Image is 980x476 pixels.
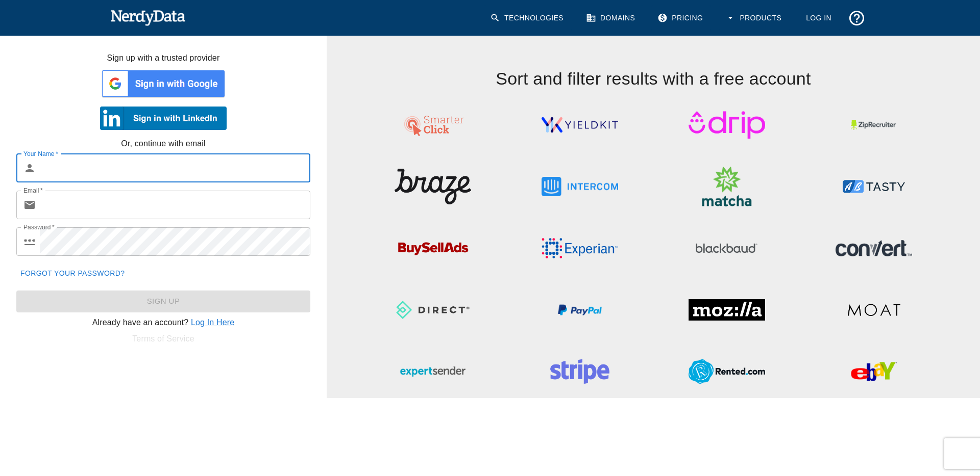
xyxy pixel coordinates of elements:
img: Matcha [689,164,765,209]
img: Moat [836,287,912,333]
img: Convert [836,225,912,271]
img: BuySellAds [395,225,471,271]
img: Stripe [542,349,618,394]
img: Experian [542,225,618,271]
img: Mozilla [689,287,765,333]
img: YieldKit [542,102,618,148]
a: Terms of Service [132,334,194,343]
a: Pricing [651,5,711,31]
a: Technologies [484,5,572,31]
img: PayPal [542,287,618,333]
label: Your Name [23,149,58,158]
img: Intercom [542,164,618,209]
img: eBay [836,349,912,394]
img: Braze [395,164,471,209]
label: Password [23,223,55,231]
h4: Sort and filter results with a free account [359,36,947,90]
button: Support and Documentation [844,5,870,31]
img: Rented [689,349,765,394]
img: Direct [395,287,471,333]
a: Domains [580,5,643,31]
img: SmarterClick [395,102,471,148]
a: Log In [798,5,840,31]
img: NerdyData.com [110,7,185,28]
img: ExpertSender [395,349,471,394]
label: Email [23,186,43,195]
button: Products [719,5,790,31]
img: Drip [689,102,765,148]
img: Blackbaud [689,225,765,271]
a: Forgot your password? [16,264,129,283]
img: ZipRecruiter [836,102,912,148]
a: Log In Here [191,318,234,327]
img: ABTasty [836,164,912,209]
